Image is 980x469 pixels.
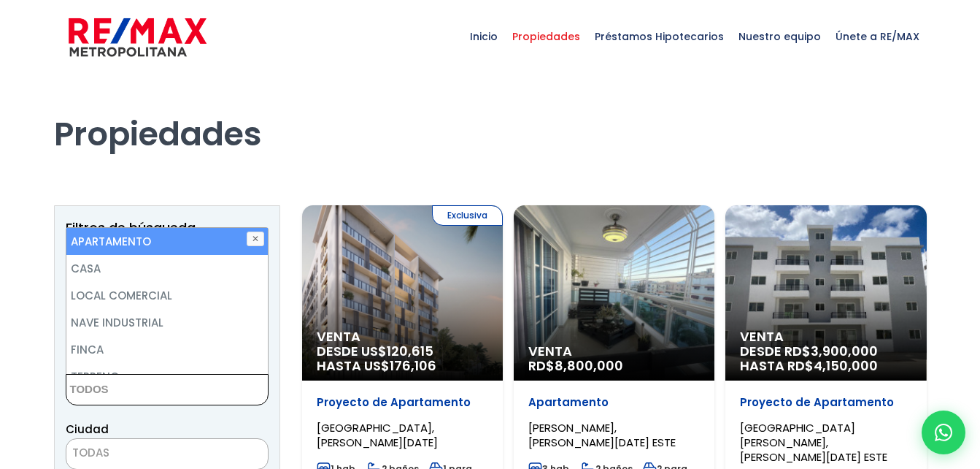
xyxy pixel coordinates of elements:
span: Exclusiva [432,205,503,226]
span: Venta [317,329,488,344]
span: Únete a RE/MAX [828,15,927,58]
span: Inicio [463,15,505,58]
span: 4,150,000 [814,356,878,375]
li: APARTAMENTO [66,228,268,255]
h1: Propiedades [54,74,927,154]
span: 8,800,000 [555,356,623,375]
p: Apartamento [528,395,700,410]
span: [GEOGRAPHIC_DATA], [PERSON_NAME][DATE] [317,420,438,450]
span: DESDE US$ [317,344,488,373]
span: HASTA US$ [317,359,488,373]
span: Venta [528,344,700,359]
h2: Filtros de búsqueda [66,221,269,235]
span: TODAS [66,443,268,463]
img: remax-metropolitana-logo [69,15,207,59]
span: RD$ [528,356,623,375]
span: Préstamos Hipotecarios [587,15,731,58]
span: DESDE RD$ [740,344,911,373]
span: Nuestro equipo [731,15,828,58]
span: 3,900,000 [811,342,878,360]
button: ✕ [247,232,264,246]
li: NAVE INDUSTRIAL [66,309,268,336]
li: FINCA [66,336,268,363]
span: Propiedades [505,15,587,58]
li: LOCAL COMERCIAL [66,282,268,309]
li: TERRENO [66,363,268,390]
span: 120,615 [387,342,433,360]
span: [PERSON_NAME], [PERSON_NAME][DATE] ESTE [528,420,676,450]
span: TODAS [72,445,109,460]
p: Proyecto de Apartamento [740,395,911,410]
span: Ciudad [66,422,109,437]
li: CASA [66,255,268,282]
span: [GEOGRAPHIC_DATA][PERSON_NAME], [PERSON_NAME][DATE] ESTE [740,420,887,465]
p: Proyecto de Apartamento [317,395,488,410]
textarea: Search [66,375,208,406]
span: Venta [740,329,911,344]
span: 176,106 [390,356,436,375]
span: HASTA RD$ [740,359,911,373]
